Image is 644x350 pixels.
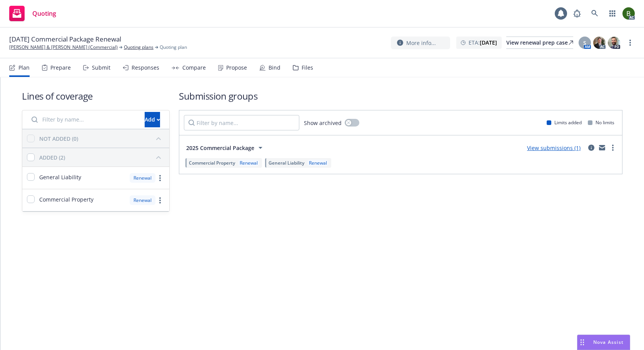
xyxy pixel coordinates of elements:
[182,65,206,71] div: Compare
[302,65,313,71] div: Files
[155,196,165,205] a: more
[577,335,630,350] button: Nova Assist
[39,195,93,203] span: Commercial Property
[597,143,607,152] a: mail
[179,90,622,102] h1: Submission groups
[18,65,30,71] div: Plan
[269,65,280,71] div: Bind
[92,65,110,71] div: Submit
[39,153,65,162] div: ADDED (2)
[269,160,304,166] span: General Liability
[527,144,581,152] a: View submissions (1)
[9,35,121,44] span: [DATE] Commercial Package Renewal
[622,7,635,20] img: photo
[469,38,497,47] span: ETA :
[9,44,118,51] a: [PERSON_NAME] & [PERSON_NAME] (Commercial)
[50,65,71,71] div: Prepare
[626,38,635,47] a: more
[27,112,140,127] input: Filter by name...
[608,37,620,49] img: photo
[124,44,153,51] a: Quoting plans
[406,39,436,47] span: More info...
[307,160,329,166] div: Renewal
[588,119,614,126] div: No limits
[6,3,59,24] a: Quoting
[184,140,267,155] button: 2025 Commercial Package
[304,119,342,127] span: Show archived
[480,39,497,46] strong: [DATE]
[155,173,165,183] a: more
[39,135,78,143] div: NOT ADDED (0)
[39,173,81,181] span: General Liability
[605,6,620,21] a: Switch app
[189,160,235,166] span: Commercial Property
[22,90,170,102] h1: Lines of coverage
[160,44,187,51] span: Quoting plan
[506,37,573,49] a: View renewal prep case
[547,119,582,126] div: Limits added
[391,37,450,49] button: More info...
[569,6,585,21] a: Report a Bug
[32,10,56,17] span: Quoting
[238,160,259,166] div: Renewal
[608,143,617,152] a: more
[587,6,602,21] a: Search
[226,65,247,71] div: Propose
[130,173,155,183] div: Renewal
[577,335,587,350] div: Drag to move
[132,65,159,71] div: Responses
[186,144,254,152] span: 2025 Commercial Package
[593,37,606,49] img: photo
[587,143,596,152] a: circleInformation
[39,132,165,145] button: NOT ADDED (0)
[184,115,299,130] input: Filter by name...
[39,151,165,163] button: ADDED (2)
[593,339,624,345] span: Nova Assist
[583,39,586,47] span: S
[145,112,160,127] button: Add
[130,195,155,205] div: Renewal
